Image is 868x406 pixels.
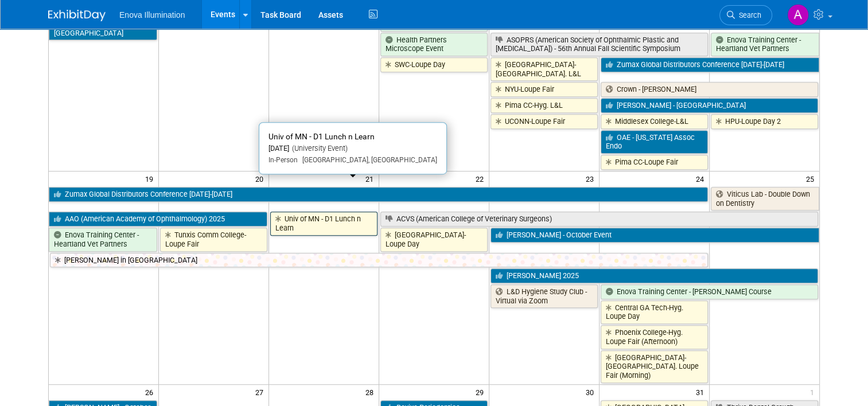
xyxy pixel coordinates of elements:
[735,11,761,19] span: Search
[491,98,598,113] a: Pima CC-Hyg. L&L
[254,385,268,399] span: 27
[601,325,708,349] a: Phoenix College-Hyg. Loupe Fair (Afternoon)
[711,187,819,210] a: Viticus Lab - Double Down on Dentistry
[298,156,437,164] span: [GEOGRAPHIC_DATA], [GEOGRAPHIC_DATA]
[601,300,708,324] a: Central GA Tech-Hyg. Loupe Day
[601,284,818,299] a: Enova Training Center - [PERSON_NAME] Course
[809,385,819,399] span: 1
[50,253,708,268] a: [PERSON_NAME] in [GEOGRAPHIC_DATA]
[119,10,185,19] span: Enova Illumination
[601,155,708,170] a: Pima CC-Loupe Fair
[364,171,379,186] span: 21
[601,57,819,72] a: Zumax Global Distributors Conference [DATE]-[DATE]
[601,114,708,129] a: Middlesex College-L&L
[268,132,375,141] span: Univ of MN - D1 Lunch n Learn
[491,284,598,308] a: L&D Hygiene Study Club - Virtual via Zoom
[268,156,298,164] span: In-Person
[380,212,818,227] a: ACVS (American College of Veterinary Surgeons)
[491,33,708,56] a: ASOPRS (American Society of Ophthalmic Plastic and [MEDICAL_DATA]) - 56th Annual Fall Scientific ...
[601,350,708,383] a: [GEOGRAPHIC_DATA]-[GEOGRAPHIC_DATA]. Loupe Fair (Morning)
[380,33,488,56] a: Health Partners Microscope Event
[601,98,818,113] a: [PERSON_NAME] - [GEOGRAPHIC_DATA]
[711,114,818,129] a: HPU-Loupe Day 2
[491,228,819,243] a: [PERSON_NAME] - October Event
[160,228,267,251] a: Tunxis Comm College-Loupe Fair
[491,114,598,129] a: UCONN-Loupe Fair
[474,385,489,399] span: 29
[364,385,379,399] span: 28
[380,228,488,251] a: [GEOGRAPHIC_DATA]-Loupe Day
[601,82,818,97] a: Crown - [PERSON_NAME]
[695,171,709,186] span: 24
[48,10,106,21] img: ExhibitDay
[491,82,598,97] a: NYU-Loupe Fair
[787,4,809,26] img: Andrea Miller
[719,5,772,25] a: Search
[491,57,598,81] a: [GEOGRAPHIC_DATA]-[GEOGRAPHIC_DATA]. L&L
[144,171,158,186] span: 19
[491,268,818,283] a: [PERSON_NAME] 2025
[270,212,377,235] a: Univ of MN - D1 Lunch n Learn
[695,385,709,399] span: 31
[268,144,437,154] div: [DATE]
[585,385,599,399] span: 30
[805,171,819,186] span: 25
[144,385,158,399] span: 26
[49,228,157,251] a: Enova Training Center - Heartland Vet Partners
[711,33,819,56] a: Enova Training Center - Heartland Vet Partners
[49,187,708,202] a: Zumax Global Distributors Conference [DATE]-[DATE]
[601,130,708,154] a: OAE - [US_STATE] Assoc Endo
[474,171,489,186] span: 22
[585,171,599,186] span: 23
[254,171,268,186] span: 20
[380,57,488,72] a: SWC-Loupe Day
[49,212,267,227] a: AAO (American Academy of Ophthalmology) 2025
[289,144,348,153] span: (University Event)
